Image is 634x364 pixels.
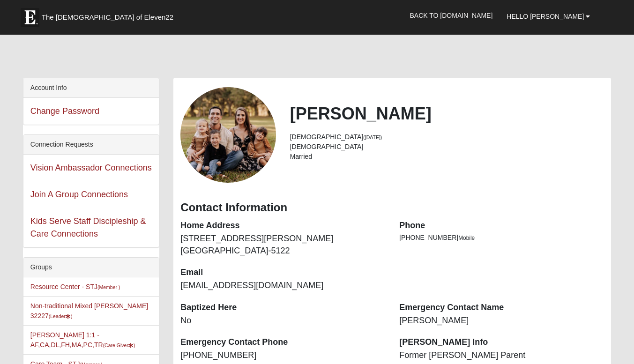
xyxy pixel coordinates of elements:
[30,216,146,238] a: Kids Serve Staff Discipleship & Care Connections
[30,190,128,199] a: Join A Group Connections
[30,106,99,116] a: Change Password
[180,233,385,257] dd: [STREET_ADDRESS][PERSON_NAME] [GEOGRAPHIC_DATA]-5122
[16,3,203,27] a: The [DEMOGRAPHIC_DATA] of Eleven22
[49,313,73,319] small: (Leader )
[399,220,604,232] dt: Phone
[23,78,159,98] div: Account Info
[103,342,135,348] small: (Care Giver )
[399,302,604,314] dt: Emergency Contact Name
[30,163,152,172] a: Vision Ambassador Connections
[458,235,475,241] span: Mobile
[399,349,604,362] dd: Former [PERSON_NAME] Parent
[180,201,604,215] h3: Contact Information
[399,336,604,349] dt: [PERSON_NAME] Info
[97,284,120,290] small: (Member )
[290,142,604,152] li: [DEMOGRAPHIC_DATA]
[363,134,382,140] small: ([DATE])
[180,87,276,183] a: View Fullsize Photo
[21,8,39,27] img: Eleven22 logo
[290,104,604,124] h2: [PERSON_NAME]
[23,258,159,277] div: Groups
[23,135,159,155] div: Connection Requests
[399,233,604,243] li: [PHONE_NUMBER]
[180,336,385,349] dt: Emergency Contact Phone
[403,4,500,27] a: Back to [DOMAIN_NAME]
[290,132,604,142] li: [DEMOGRAPHIC_DATA]
[507,13,584,20] span: Hello [PERSON_NAME]
[30,302,148,319] a: Non-traditional Mixed [PERSON_NAME] 32227(Leader)
[30,331,135,349] a: [PERSON_NAME] 1:1 -AF,CA,DL,FH,MA,PC,TR(Care Giver)
[42,13,173,22] span: The [DEMOGRAPHIC_DATA] of Eleven22
[180,220,385,232] dt: Home Address
[180,349,385,362] dd: [PHONE_NUMBER]
[290,152,604,162] li: Married
[180,280,385,292] dd: [EMAIL_ADDRESS][DOMAIN_NAME]
[180,267,385,279] dt: Email
[399,315,604,327] dd: [PERSON_NAME]
[500,5,597,28] a: Hello [PERSON_NAME]
[180,302,385,314] dt: Baptized Here
[180,315,385,327] dd: No
[30,283,120,290] a: Resource Center - STJ(Member )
